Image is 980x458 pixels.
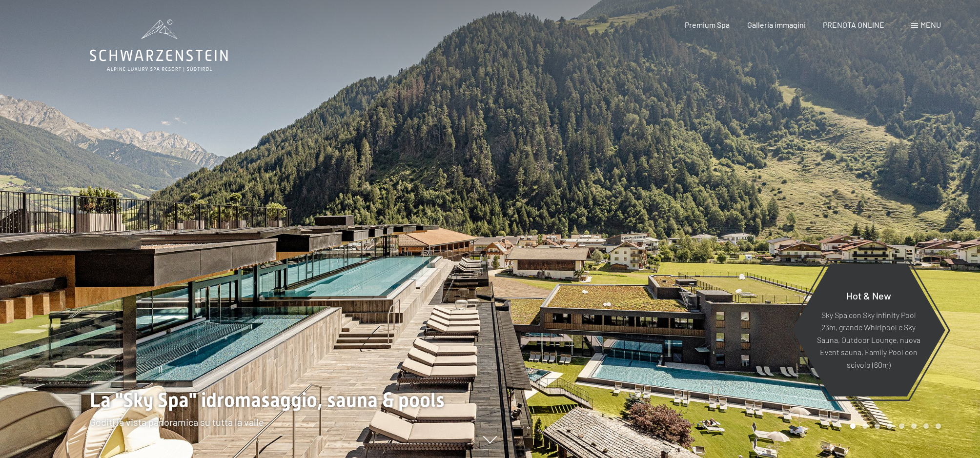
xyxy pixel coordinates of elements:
div: Carousel Page 2 [862,423,868,429]
span: Menu [920,20,941,29]
div: Carousel Page 5 [899,423,904,429]
a: Galleria immagini [747,20,806,29]
div: Carousel Page 4 [887,423,892,429]
div: Carousel Page 6 [911,423,917,429]
div: Carousel Page 7 [923,423,929,429]
p: Sky Spa con Sky infinity Pool 23m, grande Whirlpool e Sky Sauna, Outdoor Lounge, nuova Event saun... [816,308,921,371]
div: Carousel Page 1 (Current Slide) [850,423,856,429]
div: Carousel Page 8 [936,423,941,429]
a: PRENOTA ONLINE [823,20,884,29]
a: Hot & New Sky Spa con Sky infinity Pool 23m, grande Whirlpool e Sky Sauna, Outdoor Lounge, nuova ... [791,263,946,397]
div: Carousel Pagination [847,423,941,429]
a: Premium Spa [685,20,730,29]
div: Carousel Page 3 [875,423,880,429]
span: Hot & New [846,289,891,301]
